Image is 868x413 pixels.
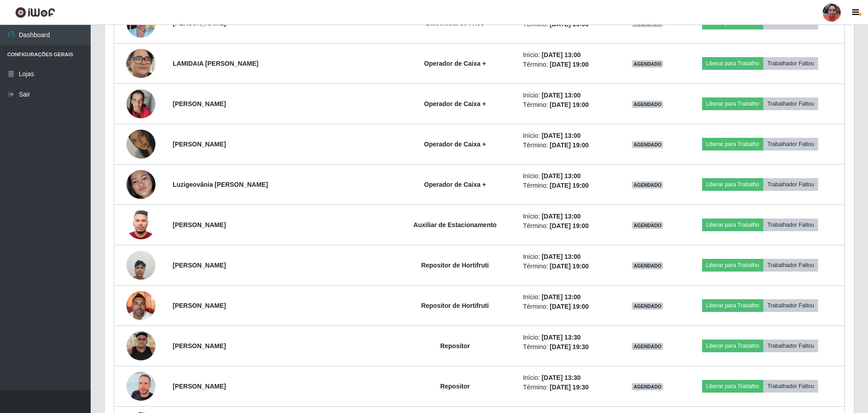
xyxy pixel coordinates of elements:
[550,384,589,391] time: [DATE] 19:30
[126,286,155,325] img: 1758367960534.jpeg
[421,262,489,269] strong: Repositor de Hortifruti
[550,303,589,310] time: [DATE] 19:00
[523,212,614,221] li: Início:
[15,7,55,18] img: CoreUI Logo
[413,221,497,228] strong: Auxiliar de Estacionamento
[424,60,486,67] strong: Operador de Caixa +
[550,222,589,229] time: [DATE] 19:00
[523,302,614,311] li: Término:
[550,182,589,189] time: [DATE] 19:00
[632,181,664,189] span: AGENDADO
[763,57,818,70] button: Trabalhador Faltou
[632,222,664,229] span: AGENDADO
[173,221,226,228] strong: [PERSON_NAME]
[424,100,486,107] strong: Operador de Caixa +
[542,293,581,301] time: [DATE] 13:00
[173,100,226,107] strong: [PERSON_NAME]
[763,340,818,352] button: Trabalhador Faltou
[542,92,581,99] time: [DATE] 13:00
[523,333,614,342] li: Início:
[126,360,155,412] img: 1742651940085.jpeg
[126,205,155,244] img: 1756996657392.jpeg
[173,302,226,309] strong: [PERSON_NAME]
[763,380,818,393] button: Trabalhador Faltou
[542,253,581,260] time: [DATE] 13:00
[763,178,818,191] button: Trabalhador Faltou
[632,302,664,310] span: AGENDADO
[523,383,614,392] li: Término:
[632,262,664,269] span: AGENDADO
[632,343,664,350] span: AGENDADO
[523,141,614,150] li: Término:
[173,383,226,390] strong: [PERSON_NAME]
[542,213,581,220] time: [DATE] 13:00
[632,60,664,68] span: AGENDADO
[523,262,614,271] li: Término:
[173,342,226,350] strong: [PERSON_NAME]
[542,51,581,58] time: [DATE] 13:00
[550,262,589,270] time: [DATE] 19:00
[542,334,581,341] time: [DATE] 13:30
[523,252,614,262] li: Início:
[126,153,155,216] img: 1735522558460.jpeg
[440,342,470,350] strong: Repositor
[426,19,484,27] strong: Balconista de Frios
[702,97,763,110] button: Liberar para Trabalho
[126,331,155,360] img: 1755222464998.jpeg
[126,44,155,82] img: 1756231010966.jpeg
[632,101,664,108] span: AGENDADO
[173,19,226,27] strong: [PERSON_NAME]
[126,85,155,123] img: 1734191984880.jpeg
[763,97,818,110] button: Trabalhador Faltou
[523,221,614,231] li: Término:
[523,373,614,383] li: Início:
[523,131,614,141] li: Início:
[550,141,589,149] time: [DATE] 19:00
[523,171,614,181] li: Início:
[173,141,226,148] strong: [PERSON_NAME]
[763,138,818,151] button: Trabalhador Faltou
[523,91,614,100] li: Início:
[702,259,763,272] button: Liberar para Trabalho
[702,178,763,191] button: Liberar para Trabalho
[632,383,664,390] span: AGENDADO
[702,138,763,151] button: Liberar para Trabalho
[173,60,258,67] strong: LAMIDAIA [PERSON_NAME]
[702,219,763,231] button: Liberar para Trabalho
[421,302,489,309] strong: Repositor de Hortifruti
[523,342,614,352] li: Término:
[763,299,818,312] button: Trabalhador Faltou
[523,60,614,69] li: Término:
[632,141,664,148] span: AGENDADO
[550,61,589,68] time: [DATE] 19:00
[550,343,589,350] time: [DATE] 19:30
[523,50,614,60] li: Início:
[424,181,486,188] strong: Operador de Caixa +
[424,141,486,148] strong: Operador de Caixa +
[542,374,581,381] time: [DATE] 13:30
[126,118,155,170] img: 1734698192432.jpeg
[440,383,470,390] strong: Repositor
[523,292,614,302] li: Início:
[702,380,763,393] button: Liberar para Trabalho
[702,340,763,352] button: Liberar para Trabalho
[702,299,763,312] button: Liberar para Trabalho
[763,219,818,231] button: Trabalhador Faltou
[542,172,581,180] time: [DATE] 13:00
[763,259,818,272] button: Trabalhador Faltou
[523,100,614,110] li: Término:
[126,246,155,284] img: 1753651273548.jpeg
[542,132,581,139] time: [DATE] 13:00
[550,101,589,108] time: [DATE] 19:00
[173,181,268,188] strong: Luzigeovânia [PERSON_NAME]
[173,262,226,269] strong: [PERSON_NAME]
[523,181,614,190] li: Término:
[702,57,763,70] button: Liberar para Trabalho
